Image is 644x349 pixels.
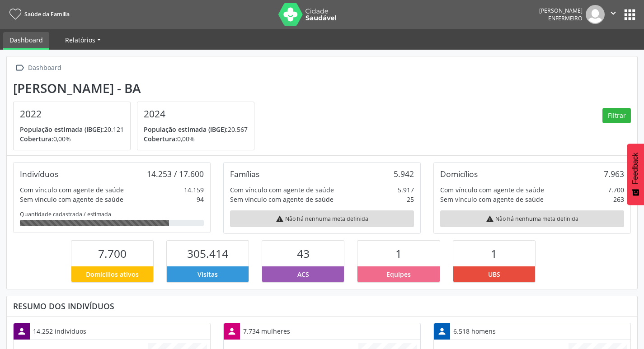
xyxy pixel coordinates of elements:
[13,81,261,96] div: [PERSON_NAME] - BA
[440,185,544,195] div: Com vínculo com agente de saúde
[602,108,631,123] button: Filtrar
[486,215,494,223] i: warning
[622,7,638,23] button: apps
[386,270,411,279] span: Equipes
[13,61,63,74] a:  Dashboard
[440,195,544,204] div: Sem vínculo com agente de saúde
[20,195,123,204] div: Sem vínculo com agente de saúde
[20,185,124,195] div: Com vínculo com agente de saúde
[230,195,334,204] div: Sem vínculo com agente de saúde
[297,270,309,279] span: ACS
[3,32,49,50] a: Dashboard
[491,246,497,261] span: 1
[230,169,259,179] div: Famílias
[276,215,284,223] i: warning
[407,195,414,204] div: 25
[395,246,402,261] span: 1
[230,210,414,227] div: Não há nenhuma meta definida
[13,61,26,74] i: 
[488,270,500,279] span: UBS
[608,185,624,195] div: 7.700
[604,169,624,179] div: 7.963
[65,36,95,44] span: Relatórios
[86,270,139,279] span: Domicílios ativos
[26,61,63,74] div: Dashboard
[20,125,104,134] span: População estimada (IBGE):
[437,326,447,336] i: person
[20,210,204,218] div: Quantidade cadastrada / estimada
[613,195,624,204] div: 263
[440,210,624,227] div: Não há nenhuma meta definida
[6,7,70,22] a: Saúde da Família
[440,169,478,179] div: Domicílios
[197,270,218,279] span: Visitas
[227,326,237,336] i: person
[197,195,204,204] div: 94
[627,144,644,205] button: Feedback - Mostrar pesquisa
[20,134,124,144] p: 0,00%
[631,153,639,184] span: Feedback
[539,7,583,14] div: [PERSON_NAME]
[394,169,414,179] div: 5.942
[30,323,89,339] div: 14.252 indivíduos
[59,32,107,48] a: Relatórios
[184,185,204,195] div: 14.159
[20,169,58,179] div: Indivíduos
[20,135,53,143] span: Cobertura:
[240,323,293,339] div: 7.734 mulheres
[24,10,70,18] span: Saúde da Família
[98,246,127,261] span: 7.700
[17,326,27,336] i: person
[450,323,499,339] div: 6.518 homens
[144,134,248,144] p: 0,00%
[20,125,124,134] p: 20.121
[144,125,228,134] span: População estimada (IBGE):
[13,301,631,311] div: Resumo dos indivíduos
[144,108,248,120] h4: 2024
[20,108,124,120] h4: 2022
[144,125,248,134] p: 20.567
[548,14,583,22] span: Enfermeiro
[398,185,414,195] div: 5.917
[144,135,177,143] span: Cobertura:
[297,246,310,261] span: 43
[230,185,334,195] div: Com vínculo com agente de saúde
[605,5,622,24] button: 
[608,8,618,18] i: 
[586,5,605,24] img: img
[187,246,228,261] span: 305.414
[147,169,204,179] div: 14.253 / 17.600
